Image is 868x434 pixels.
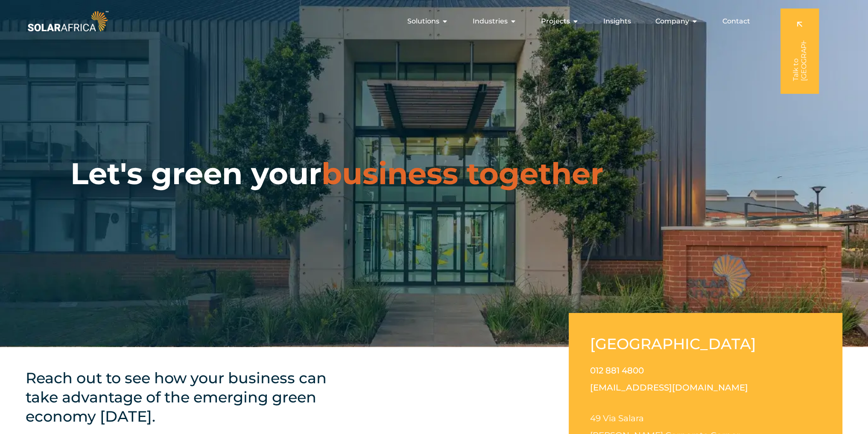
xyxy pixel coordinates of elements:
a: Contact [722,16,750,26]
nav: Menu [110,13,757,30]
h1: Let's green your [70,156,603,192]
h4: Reach out to see how your business can take advantage of the emerging green economy [DATE]. [26,368,346,426]
h2: [GEOGRAPHIC_DATA] [590,334,763,353]
span: Projects [541,16,570,26]
a: [EMAIL_ADDRESS][DOMAIN_NAME] [590,382,748,393]
span: 49 Via Salara [590,413,644,423]
span: Solutions [407,16,439,26]
div: Menu Toggle [110,13,757,30]
span: business together [321,155,603,192]
a: Insights [603,16,631,26]
a: 012 881 4800 [590,365,644,376]
span: Company [655,16,689,26]
span: Industries [473,16,508,26]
